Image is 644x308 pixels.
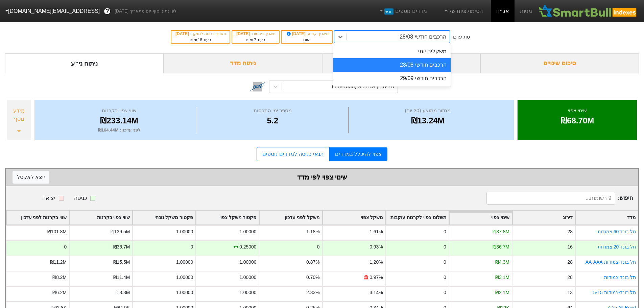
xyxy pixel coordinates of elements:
div: 0 [444,228,446,235]
div: Toggle SortBy [576,211,638,224]
span: 7 [254,38,256,42]
a: תל בונד-צמודות AA-AAA [586,259,636,265]
div: 1.20% [369,259,383,266]
a: צפוי להיכלל במדדים [330,147,387,161]
div: ₪11.4M [113,274,130,281]
a: תל בונד 60 צמודות [598,229,636,234]
div: 28 [567,228,572,235]
span: ? [105,7,109,16]
a: מדדים נוספיםחדש [376,4,430,18]
span: [DATE] [175,31,190,36]
div: ₪101.8M [47,228,67,235]
div: מליסרון אגח כא (1194638) [332,82,394,91]
div: Toggle SortBy [6,211,69,224]
div: ניתוח מדד [164,53,322,73]
div: 0.97% [369,274,383,281]
div: 1.00000 [239,228,256,235]
div: ₪4.3M [495,259,509,266]
span: לפי נתוני סוף יום מתאריך [DATE] [115,8,176,15]
div: Toggle SortBy [196,211,259,224]
img: tase link [249,78,266,95]
div: ₪2.1M [495,289,509,296]
div: ₪68.70M [526,115,628,127]
div: 0 [444,274,446,281]
div: משקלים יומי [333,45,451,58]
a: תל בונד 20 צמודות [598,244,636,250]
div: 1.00000 [176,259,193,266]
div: הרכבים חודשי 28/08 [400,33,446,41]
div: ₪36.7M [493,243,509,251]
div: ₪8.3M [116,289,130,296]
img: SmartBull [538,4,639,18]
div: שינוי צפוי [526,107,628,115]
div: 1.00000 [239,259,256,266]
span: חיפוש : [486,192,633,205]
div: ₪37.8M [493,228,509,235]
div: 0.25000 [239,243,256,251]
div: ₪11.2M [50,259,67,266]
span: [DATE] [286,31,307,36]
div: 0.93% [369,243,383,251]
div: סיכום שינויים [480,53,639,73]
div: שווי צפוי בקרנות [43,107,195,115]
a: תל בונד-צמודות 5-15 [593,290,636,295]
div: יציאה [42,194,55,202]
span: היום [303,38,311,42]
div: Toggle SortBy [259,211,322,224]
div: בעוד ימים [175,37,226,43]
div: מספר ימי התכסות [199,107,347,115]
div: Toggle SortBy [323,211,385,224]
div: 5.2 [199,115,347,127]
div: בעוד ימים [236,37,276,43]
a: הסימולציות שלי [440,4,486,18]
div: 1.00000 [239,289,256,296]
div: 28 [567,274,572,281]
div: הרכבים חודשי 29/09 [333,72,451,85]
div: 0 [191,243,193,251]
div: 16 [567,243,572,251]
div: 1.61% [369,228,383,235]
span: חדש [384,8,393,15]
a: תנאי כניסה למדדים נוספים [257,147,329,161]
div: Toggle SortBy [133,211,195,224]
div: 0 [64,243,67,251]
div: ₪139.5M [111,228,130,235]
div: סוג עדכון [451,33,470,41]
div: ביקושים והיצעים צפויים [322,53,481,73]
div: לפני עדכון : ₪164.44M [43,127,195,134]
a: תל בונד צמודות [604,275,636,280]
div: תאריך קובע : [285,31,329,37]
div: 1.00000 [176,274,193,281]
div: הרכבים חודשי 28/08 [333,58,451,72]
div: מחזור ממוצע (30 יום) [350,107,505,115]
div: Toggle SortBy [70,211,132,224]
div: ₪13.24M [350,115,505,127]
div: ₪6.2M [52,289,67,296]
div: כניסה [74,194,87,202]
div: ₪8.2M [52,274,67,281]
div: 1.00000 [176,228,193,235]
span: [DATE] [236,31,251,36]
div: 0 [444,289,446,296]
div: שינוי צפוי לפי מדד [13,172,631,182]
div: 1.00000 [176,289,193,296]
div: 1.18% [306,228,319,235]
button: ייצא לאקסל [13,171,49,184]
div: 3.14% [369,289,383,296]
div: 2.33% [306,289,319,296]
div: 28 [567,259,572,266]
div: 13 [567,289,572,296]
input: 9 רשומות... [486,192,615,205]
div: Toggle SortBy [512,211,575,224]
div: תאריך פרסום : [236,31,276,37]
div: 0 [444,259,446,266]
div: ₪3.1M [495,274,509,281]
div: ₪15.5M [113,259,130,266]
div: תאריך כניסה לתוקף : [175,31,226,37]
div: מידע נוסף [9,107,29,123]
div: Toggle SortBy [386,211,449,224]
span: 18 [198,38,202,42]
div: 0.87% [306,259,319,266]
div: 0 [317,243,320,251]
div: ₪233.14M [43,115,195,127]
